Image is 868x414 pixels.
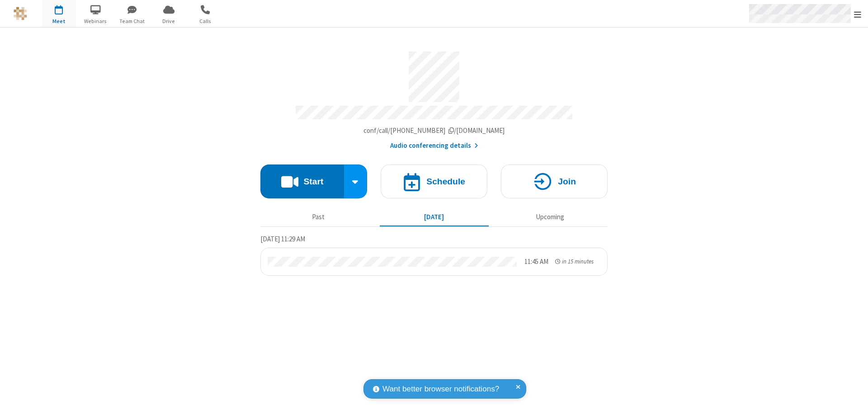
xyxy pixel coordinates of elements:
[344,165,368,198] div: Start conference options
[79,17,113,25] span: Webinars
[260,234,608,276] section: Today's Meetings
[495,208,604,226] button: Upcoming
[152,17,186,25] span: Drive
[390,141,478,151] button: Audio conferencing details
[14,7,27,20] img: QA Selenium DO NOT DELETE OR CHANGE
[562,258,594,265] span: in 15 minutes
[426,177,465,186] h4: Schedule
[115,17,149,25] span: Team Chat
[382,383,499,395] span: Want better browser notifications?
[264,208,373,226] button: Past
[260,235,305,243] span: [DATE] 11:29 AM
[189,17,222,25] span: Calls
[381,165,487,198] button: Schedule
[363,126,505,135] span: Copy my meeting room link
[524,257,548,267] div: 11:45 AM
[363,126,505,136] button: Copy my meeting room linkCopy my meeting room link
[260,165,344,198] button: Start
[260,45,608,151] section: Account details
[558,177,576,186] h4: Join
[501,165,608,198] button: Join
[380,208,489,226] button: [DATE]
[303,177,323,186] h4: Start
[42,17,76,25] span: Meet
